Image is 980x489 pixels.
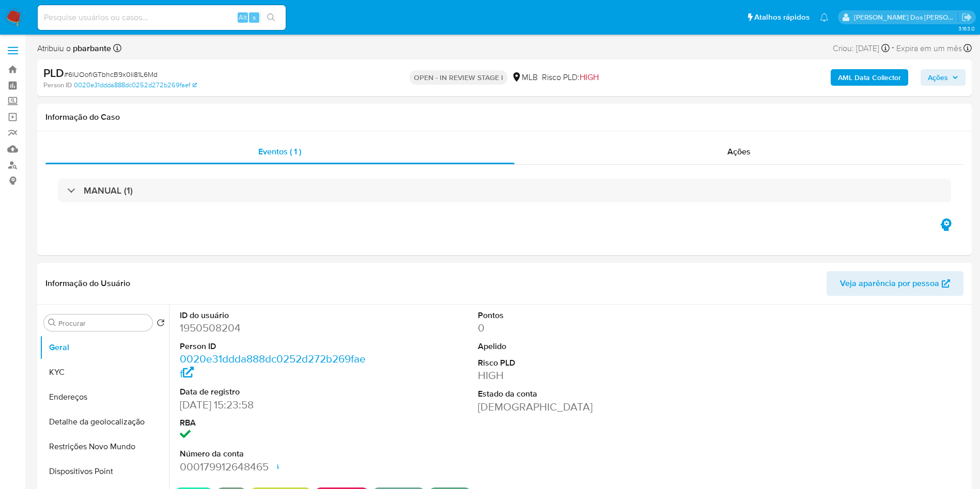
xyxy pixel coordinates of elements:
dd: 1950508204 [180,321,368,335]
b: PLD [43,65,64,81]
dt: RBA [180,417,368,429]
h1: Informação do Caso [45,112,963,122]
span: Expira em um mês [896,43,962,54]
span: HIGH [580,71,599,83]
b: Person ID [43,81,72,90]
button: Veja aparência por pessoa [827,271,963,296]
div: Criou: [DATE] [833,41,890,55]
dd: HIGH [478,368,666,383]
span: s [253,12,256,22]
a: 0020e31ddda888dc0252d272b269faef [180,351,366,381]
input: Pesquise usuários ou casos... [38,11,286,24]
h3: MANUAL (1) [84,185,133,196]
dd: 000179912648465 [180,460,368,474]
button: Ações [921,69,966,86]
div: MANUAL (1) [58,179,951,202]
button: search-icon [260,10,282,25]
button: Endereços [40,385,169,409]
span: Atalhos rápidos [754,12,810,23]
dt: Estado da conta [478,388,666,400]
dt: Person ID [180,341,368,352]
span: Eventos ( 1 ) [258,146,301,157]
button: KYC [40,360,169,385]
span: Veja aparência por pessoa [840,271,939,296]
button: Procurar [48,319,56,327]
span: Alt [239,12,247,22]
button: Dispositivos Point [40,459,169,484]
button: Retornar ao pedido padrão [157,319,165,330]
a: Sair [961,12,972,23]
dd: [DEMOGRAPHIC_DATA] [478,400,666,414]
h1: Informação do Usuário [45,278,130,289]
button: Detalhe da geolocalização [40,409,169,434]
dt: Pontos [478,310,666,321]
dt: ID do usuário [180,310,368,321]
b: pbarbante [71,42,111,54]
dt: Data de registro [180,386,368,398]
span: - [892,41,894,55]
dt: Apelido [478,341,666,352]
a: 0020e31ddda888dc0252d272b269faef [74,81,197,90]
dt: Número da conta [180,448,368,460]
b: AML Data Collector [838,69,901,86]
dd: [DATE] 15:23:58 [180,398,368,412]
span: Ações [928,69,948,86]
button: AML Data Collector [831,69,908,86]
div: MLB [511,72,538,83]
input: Procurar [58,319,148,328]
button: Geral [40,335,169,360]
span: # 6lUOofiGTbhcB9x0Ii81L6Md [64,69,158,80]
dd: 0 [478,321,666,335]
span: Atribuiu o [37,43,111,54]
span: Ações [727,146,751,157]
p: OPEN - IN REVIEW STAGE I [410,70,507,85]
button: Restrições Novo Mundo [40,434,169,459]
p: priscilla.barbante@mercadopago.com.br [854,12,958,22]
dt: Risco PLD [478,357,666,369]
span: Risco PLD: [542,72,599,83]
a: Notificações [820,13,829,22]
